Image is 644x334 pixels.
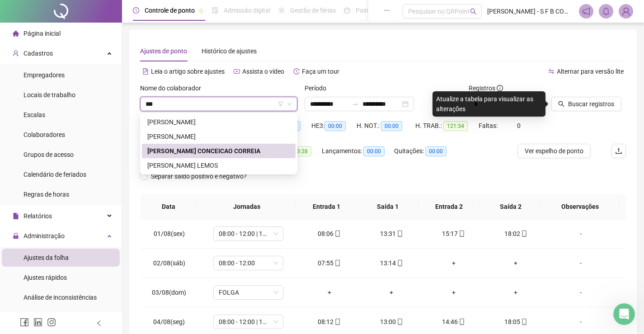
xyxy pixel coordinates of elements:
div: RAFAELA SANTOS DE SOUZA [142,129,296,144]
div: + [430,287,478,297]
span: down [287,101,292,107]
div: 08:06 [306,229,353,239]
span: 00:00 [381,121,402,131]
div: H. NOT.: [357,121,415,131]
div: 18:02 [492,229,540,239]
div: 13:00 [367,317,415,327]
div: 18:05 [492,317,540,327]
span: mobile [334,231,341,237]
span: 0 [517,122,521,129]
span: upload [615,147,622,155]
button: Ver espelho de ponto [517,144,591,158]
span: Alternar para versão lite [557,68,624,75]
span: Registros [469,83,503,93]
span: pushpin [198,8,204,14]
span: search [470,8,477,15]
span: Escalas [24,111,45,118]
th: Jornadas [197,194,296,219]
div: + [492,258,540,268]
div: 07:55 [306,258,353,268]
span: Cadastros [24,50,53,57]
span: notification [582,7,590,15]
span: mobile [334,260,341,266]
div: - [554,317,607,327]
span: youtube [234,68,240,75]
div: RAFAEL CONCEICAO CORREIA [142,144,296,158]
span: bell [602,7,610,15]
span: 02/08(sáb) [153,259,185,267]
span: Separar saldo positivo e negativo? [147,171,250,181]
div: 08:12 [306,317,353,327]
span: mobile [334,319,341,325]
span: left [96,320,102,326]
span: facebook [20,318,29,327]
span: 00:00 [324,121,346,131]
span: 121:34 [443,121,468,131]
div: RAFAELLE QUADROS LEMOS [142,158,296,173]
div: - [554,287,607,297]
span: FOLGA [219,286,278,299]
span: Gestão de férias [290,7,336,14]
span: mobile [520,231,527,237]
span: Grupos de acesso [24,151,74,158]
span: info-circle [497,85,503,91]
div: Quitações: [394,146,457,156]
div: [PERSON_NAME] CONCEICAO CORREIA [147,146,290,156]
span: Faça um tour [302,68,339,75]
span: file-done [212,7,218,14]
div: + [430,258,478,268]
span: [PERSON_NAME] - S F B COMERCIO DE MOVEIS E ELETRO [487,6,573,16]
span: home [13,30,19,37]
span: Página inicial [24,30,61,37]
span: Análise de inconsistências [24,294,97,301]
span: file-text [142,68,149,75]
div: Atualize a tabela para visualizar as alterações [432,91,545,117]
span: Relatórios [24,212,52,220]
div: + [306,287,353,297]
span: Ver espelho de ponto [525,146,583,156]
div: + [367,287,415,297]
div: [PERSON_NAME] [147,132,290,141]
span: ellipsis [384,7,390,14]
span: Buscar registros [568,99,614,109]
img: 82559 [619,5,633,18]
div: H. TRAB.: [415,121,479,131]
div: 13:31 [367,229,415,239]
div: RAFAELA CERQUEIRA DOS SANTOS [142,115,296,129]
span: search [558,101,564,107]
th: Entrada 1 [296,194,357,219]
span: Admissão digital [224,7,270,14]
div: [PERSON_NAME] [147,117,290,127]
span: Colaboradores [24,131,65,138]
label: Nome do colaborador [140,83,207,93]
iframe: Intercom live chat [613,303,635,325]
div: [PERSON_NAME] LEMOS [147,160,290,170]
span: Controle de ponto [145,7,195,14]
span: Painel do DP [356,7,391,14]
th: Data [140,194,197,219]
span: Leia o artigo sobre ajustes [151,68,225,75]
span: mobile [396,319,403,325]
span: Histórico de ajustes [202,47,257,55]
th: Observações [541,194,619,219]
span: dashboard [344,7,350,14]
span: mobile [396,231,403,237]
button: Buscar registros [551,97,621,111]
span: history [293,68,300,75]
div: HE 3: [311,121,357,131]
span: Observações [548,202,611,212]
div: + [492,287,540,297]
div: 14:46 [430,317,478,327]
span: Regras de horas [24,191,69,198]
span: Ajustes rápidos [24,274,67,281]
th: Saída 1 [357,194,419,219]
span: mobile [458,319,465,325]
span: clock-circle [133,7,139,14]
span: instagram [47,318,56,327]
div: - [554,258,607,268]
span: mobile [396,260,403,266]
span: Assista o vídeo [242,68,284,75]
span: to [352,100,359,108]
span: 03/08(dom) [152,289,186,296]
span: Locais de trabalho [24,91,75,99]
